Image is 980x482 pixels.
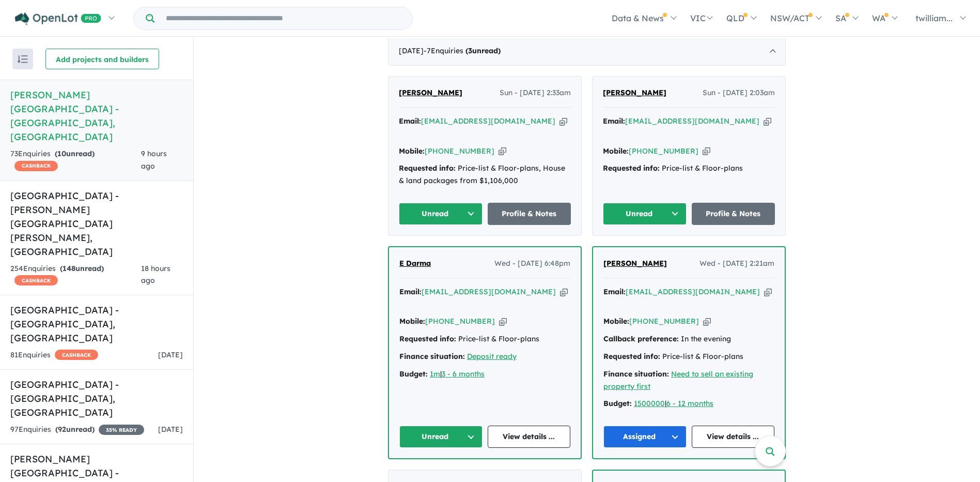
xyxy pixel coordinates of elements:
strong: Budget: [603,399,632,408]
strong: Callback preference: [603,334,679,343]
h5: [GEOGRAPHIC_DATA] - [GEOGRAPHIC_DATA] , [GEOGRAPHIC_DATA] [10,303,183,345]
div: | [399,368,570,381]
a: 3 - 6 months [442,369,485,379]
div: Price-list & Floor-plans, House & land packages from $1,106,000 [399,162,571,187]
span: 92 [58,425,66,434]
button: Copy [703,316,711,327]
a: Need to sell an existing property first [603,369,753,391]
strong: Finance situation: [399,352,465,361]
button: Assigned [603,426,687,448]
button: Copy [764,116,771,127]
strong: Budget: [399,369,428,379]
span: Wed - [DATE] 2:21am [699,258,774,270]
span: 10 [57,149,66,158]
button: Copy [703,146,710,157]
span: CASHBACK [14,161,58,171]
span: 35 % READY [99,425,144,435]
a: [PHONE_NUMBER] [425,317,495,326]
strong: Mobile: [399,146,425,156]
span: [DATE] [158,425,183,434]
a: [EMAIL_ADDRESS][DOMAIN_NAME] [421,116,555,126]
span: - 7 Enquir ies [424,46,501,55]
a: [EMAIL_ADDRESS][DOMAIN_NAME] [625,116,759,126]
strong: ( unread) [55,425,95,434]
div: | [603,398,774,410]
a: View details ... [488,426,571,448]
a: [PERSON_NAME] [603,87,666,99]
span: [DATE] [158,350,183,359]
button: Copy [764,287,772,297]
strong: ( unread) [465,46,501,55]
a: E Darma [399,258,431,270]
span: CASHBACK [55,350,98,360]
input: Try estate name, suburb, builder or developer [157,7,410,29]
div: 254 Enquir ies [10,263,141,288]
strong: Email: [603,287,626,296]
a: Profile & Notes [488,203,571,225]
strong: Mobile: [399,317,425,326]
a: [PHONE_NUMBER] [425,146,494,156]
button: Add projects and builders [45,49,159,69]
span: CASHBACK [14,275,58,285]
span: 3 [468,46,472,55]
button: Copy [499,316,507,327]
strong: ( unread) [60,264,104,273]
div: 97 Enquir ies [10,424,144,436]
span: [PERSON_NAME] [603,88,666,97]
img: Openlot PRO Logo White [15,12,101,25]
a: [EMAIL_ADDRESS][DOMAIN_NAME] [422,287,556,296]
button: Copy [559,116,567,127]
div: In the evening [603,333,774,345]
div: 73 Enquir ies [10,148,141,173]
strong: Mobile: [603,146,629,156]
h5: [GEOGRAPHIC_DATA] - [GEOGRAPHIC_DATA] , [GEOGRAPHIC_DATA] [10,378,183,419]
strong: Email: [399,116,421,126]
h5: [PERSON_NAME][GEOGRAPHIC_DATA] - [GEOGRAPHIC_DATA] , [GEOGRAPHIC_DATA] [10,88,183,144]
span: 9 hours ago [141,149,167,171]
strong: ( unread) [55,149,95,158]
a: Deposit ready [467,352,517,361]
img: sort.svg [18,55,28,63]
span: Sun - [DATE] 2:33am [500,87,571,99]
a: 1m [430,369,440,379]
div: Price-list & Floor-plans [603,162,775,175]
a: 6 - 12 months [666,399,713,408]
div: 81 Enquir ies [10,349,98,361]
a: [PERSON_NAME] [399,87,462,99]
button: Unread [603,203,687,225]
h5: [GEOGRAPHIC_DATA] - [PERSON_NAME][GEOGRAPHIC_DATA][PERSON_NAME] , [GEOGRAPHIC_DATA] [10,189,183,259]
div: [DATE] [388,37,786,66]
strong: Mobile: [603,317,629,326]
strong: Finance situation: [603,369,669,379]
div: Price-list & Floor-plans [603,351,774,363]
span: [PERSON_NAME] [603,259,667,268]
strong: Requested info: [399,163,456,173]
strong: Requested info: [399,334,456,343]
div: Price-list & Floor-plans [399,333,570,345]
strong: Requested info: [603,163,660,173]
a: [PHONE_NUMBER] [629,317,699,326]
a: [EMAIL_ADDRESS][DOMAIN_NAME] [626,287,760,296]
button: Unread [399,426,483,448]
span: Sun - [DATE] 2:03am [703,87,775,99]
span: 148 [63,264,75,273]
span: twilliam... [915,13,953,23]
a: [PERSON_NAME] [603,258,667,270]
span: Wed - [DATE] 6:48pm [494,258,570,270]
button: Copy [560,287,568,297]
strong: Email: [603,116,625,126]
a: Profile & Notes [692,203,775,225]
span: E Darma [399,259,431,268]
span: [PERSON_NAME] [399,88,462,97]
button: Unread [399,203,483,225]
a: 1500000 [634,399,665,408]
span: 18 hours ago [141,264,170,285]
strong: Email: [399,287,422,296]
button: Copy [499,146,506,157]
